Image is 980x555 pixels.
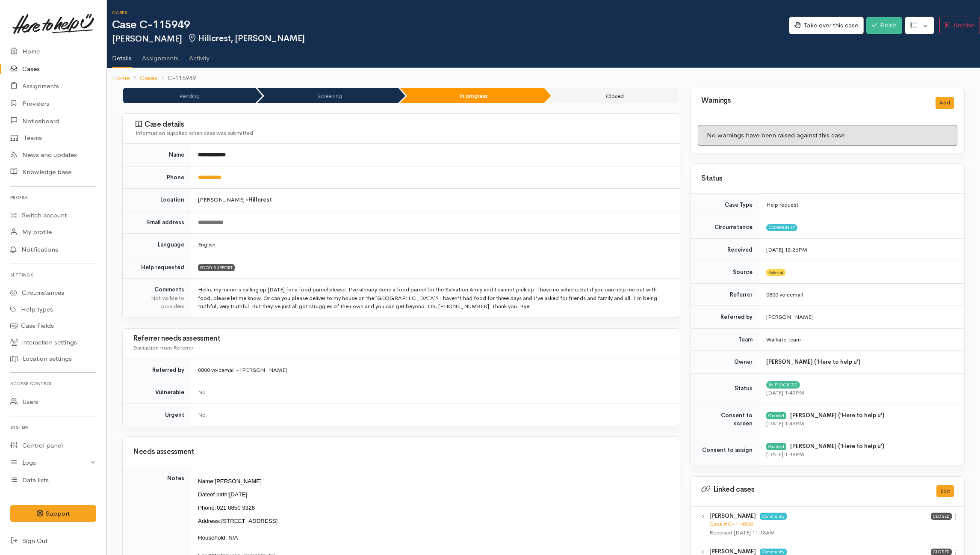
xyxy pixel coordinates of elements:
td: 0800 voicemail [759,283,964,306]
b: [PERSON_NAME] ('Here to help u') [766,358,860,365]
div: Not visible to providers [133,294,184,311]
h3: Case details [136,120,670,129]
a: Case #C-114530 [709,520,753,528]
td: Name [123,144,191,166]
a: Activity [189,43,210,67]
td: Status [691,373,759,404]
button: Support [10,505,96,522]
button: Archive [939,17,980,34]
a: Cases [140,73,157,83]
h6: Settings [10,269,96,281]
span: In progress [766,381,800,388]
td: Referrer [691,283,759,306]
h6: Cases [112,10,789,15]
b: [PERSON_NAME] [709,512,756,519]
a: Home [112,73,130,83]
div: Granted [766,443,786,450]
td: Circumstance [691,216,759,239]
td: Comments [123,279,191,318]
td: English [191,234,680,256]
time: [DATE] 12:26PM [766,246,807,253]
td: Consent to assign [691,435,759,466]
h3: Needs assessment [133,448,670,456]
span: [PERSON_NAME] [215,478,262,484]
div: Granted [766,412,786,419]
div: [DATE] 1:49PM [766,389,954,397]
td: Team [691,328,759,351]
td: Source [691,261,759,284]
li: Screening [257,88,398,103]
span: Community [766,224,797,231]
b: [PERSON_NAME] [709,548,756,555]
td: Hello, my name is calling up [DATE] for a food parcel please. I've already done a food parcel for... [191,279,680,318]
td: Help requested [123,256,191,279]
li: Closed [546,88,679,103]
span: birth [216,491,227,498]
div: No [198,411,670,419]
td: Urgent [123,404,191,426]
li: In progress [400,88,544,103]
button: Add [936,97,954,109]
div: [DATE] 1:49PM [766,419,954,428]
span: FOOD SUPPORT [198,264,235,271]
div: No warnings have been raised against this case [698,125,957,146]
h3: Status [701,175,954,183]
td: Received [691,238,759,261]
h6: System [10,421,96,433]
span: Address [198,518,219,524]
li: C-115949 [157,73,196,83]
nav: breadcrumb [107,68,980,88]
span: [DATE] [229,491,248,498]
span: Community [760,513,787,519]
span: Household: N/A [198,534,238,541]
td: Vulnerable [123,381,191,404]
a: Assignments [142,43,179,67]
td: Language [123,234,191,256]
button: Finish [866,17,902,34]
h3: Referrer needs assessment [133,335,670,343]
h1: Case C-115949 [112,19,789,31]
span: Hillcrest, [PERSON_NAME] [187,33,305,44]
span: : [219,518,221,524]
b: [PERSON_NAME] ('Here to help u') [790,412,884,419]
span: : [227,491,229,498]
td: Referred by [691,306,759,329]
div: Received [DATE] 11:13AM [709,528,931,537]
h6: Access control [10,378,96,389]
span: 021 0850 9328 [217,505,255,511]
td: Consent to screen [691,404,759,435]
h6: Profile [10,192,96,203]
td: Help request [759,194,964,216]
span: : [213,478,215,484]
td: Case Type [691,194,759,216]
td: Referred by [123,359,191,381]
h2: [PERSON_NAME] [112,34,789,44]
span: Referral [766,269,785,276]
b: Hillcrest [248,196,272,203]
span: Evaluation from Referrer [133,344,193,351]
td: Phone [123,166,191,189]
b: [PERSON_NAME] ('Here to help u') [790,442,884,450]
h3: Warnings [701,97,925,105]
td: [PERSON_NAME] [759,306,964,329]
td: 0800 voicemail - [PERSON_NAME] [191,359,680,381]
button: Take over this case [789,17,864,34]
span: Phone: [198,505,216,511]
li: Pending [123,88,255,103]
span: Date [198,491,210,498]
div: No [198,388,670,397]
div: Information supplied when case was submitted [136,129,670,137]
span: of [210,491,215,498]
a: Details [112,43,132,68]
span: [PERSON_NAME] » [198,196,272,203]
span: Waikato team [766,336,801,343]
span: [STREET_ADDRESS] [221,518,277,524]
td: Owner [691,351,759,374]
div: [DATE] 1:49PM [766,450,954,459]
td: Email address [123,211,191,234]
button: Edit [936,485,954,498]
span: Closed [931,513,952,519]
span: Name [198,478,213,484]
h3: Linked cases [701,485,926,494]
td: Location [123,189,191,211]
